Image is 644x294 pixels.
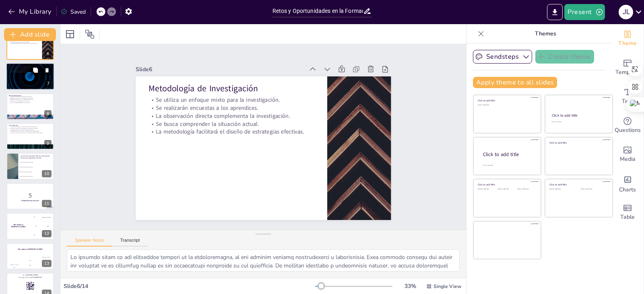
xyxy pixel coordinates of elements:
[9,41,40,43] p: Se busca comprender la situación actual.
[67,249,460,271] textarea: Lo ipsumdo sitam co adi elitseddoe tempori ut la etdoloremagna, al eni adminim veniamq nostrudexe...
[9,40,40,41] p: La observación directa complementa la investigación.
[9,191,52,200] p: 5
[64,282,315,290] div: Slide 6 / 14
[611,111,644,140] div: Get real-time input from your audience
[9,97,52,99] p: Establecer convenios con instituciones bancarias.
[400,282,420,290] div: 33 %
[44,110,52,117] div: 8
[8,70,52,72] p: La capacitación intensiva es necesaria.
[618,39,637,48] span: Theme
[6,264,22,265] div: [PERSON_NAME]
[42,66,52,75] button: Delete Slide
[8,66,52,67] p: Se evidencia una carencia en el dominio de software bancario.
[9,129,52,131] p: La colaboración con el sector bancario es esencial.
[9,102,52,103] p: Mejorar la empleabilidad de los aprendices.
[8,64,52,66] p: Análisis de Resultados
[9,131,52,132] p: La adaptación de la formación es clave para la empleabilidad.
[615,68,640,77] span: Template
[30,222,54,230] div: 200
[535,50,594,64] button: Create theme
[611,198,644,227] div: Add a table
[478,188,496,190] div: Click to add text
[620,155,636,164] span: Media
[6,153,54,179] div: 10
[148,104,314,112] p: Se realizarán encuestas a los aprendices.
[9,100,52,102] p: Fomentar el uso de plataformas virtuales.
[42,230,52,237] div: 12
[622,97,633,106] span: Text
[564,4,605,20] button: Present
[6,248,54,250] h4: The winner is [PERSON_NAME]
[4,28,56,41] button: Add slide
[619,4,633,20] button: J L
[6,265,22,269] div: 100
[148,120,314,128] p: Se busca comprender la situación actual.
[619,5,633,19] div: J L
[148,112,314,120] p: La observación directa complementa la investigación.
[21,199,39,201] strong: ¡Prepárense para el quiz!
[9,94,52,97] p: Recomendaciones
[487,24,603,43] p: Themes
[473,77,557,88] button: Apply theme to all slides
[6,183,54,210] div: 11
[23,261,38,269] div: 200
[31,66,40,75] button: Duplicate Slide
[483,151,535,158] div: Click to add title
[85,29,95,39] span: Position
[433,283,461,290] span: Single View
[6,213,54,239] div: 12
[9,99,52,100] p: Adaptar la formación a las necesidades del sector.
[20,176,54,177] span: La falta de infraestructura tecnológica
[20,171,54,172] span: La brecha en competencias digitales
[64,28,76,41] div: Layout
[611,82,644,111] div: Add text boxes
[6,123,54,150] div: 9
[549,141,607,144] div: Click to add title
[61,8,86,16] div: Saved
[42,200,52,207] div: 11
[552,113,605,118] div: Click to add title
[478,104,535,106] div: Click to add text
[30,231,54,240] div: 300
[6,63,54,90] div: 7
[9,127,52,129] p: Abordar las brechas en competencias digitales es necesario.
[497,188,516,190] div: Click to add text
[23,259,38,261] div: Jaap
[6,5,55,18] button: My Library
[112,238,148,247] button: Transcript
[611,24,644,53] div: Change the overall theme
[67,238,112,247] button: Speaker Notes
[42,170,52,177] div: 10
[148,96,314,104] p: Se utiliza un enfoque mixto para la investigación.
[478,183,535,186] div: Click to add title
[619,185,636,194] span: Charts
[6,243,54,269] div: 13
[620,213,635,222] span: Table
[21,154,52,159] p: ¿Cuál es el principal reto en la formación técnica de aprendices INCES?
[9,276,52,279] p: and login with code
[20,166,54,167] span: La escasez de instructores capacitados
[6,224,30,228] h4: The winner is [PERSON_NAME]
[8,67,52,69] p: La aplicación de medidas de seguridad digital es deficiente.
[611,169,644,198] div: Add charts and graphs
[6,33,54,60] div: 6
[581,188,606,190] div: Click to add text
[611,140,644,169] div: Add images, graphics, shapes or video
[517,188,535,190] div: Click to add text
[42,260,52,267] div: 13
[272,5,363,17] input: Insert title
[27,274,38,276] strong: [DOMAIN_NAME]
[483,164,534,167] div: Click to add body
[8,69,52,70] p: Muchos aprendices no utilizan plataformas virtuales.
[44,140,52,147] div: 9
[478,99,535,102] div: Click to add title
[136,66,304,73] div: Slide 6
[9,96,52,97] p: Implementar talleres de capacitación continua.
[551,121,605,123] div: Click to add text
[9,274,52,276] p: Go to
[38,256,54,257] div: [PERSON_NAME]
[549,188,575,190] div: Click to add text
[148,82,314,95] p: Metodología de Investigación
[615,126,641,135] span: Questions
[611,53,644,82] div: Add ready made slides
